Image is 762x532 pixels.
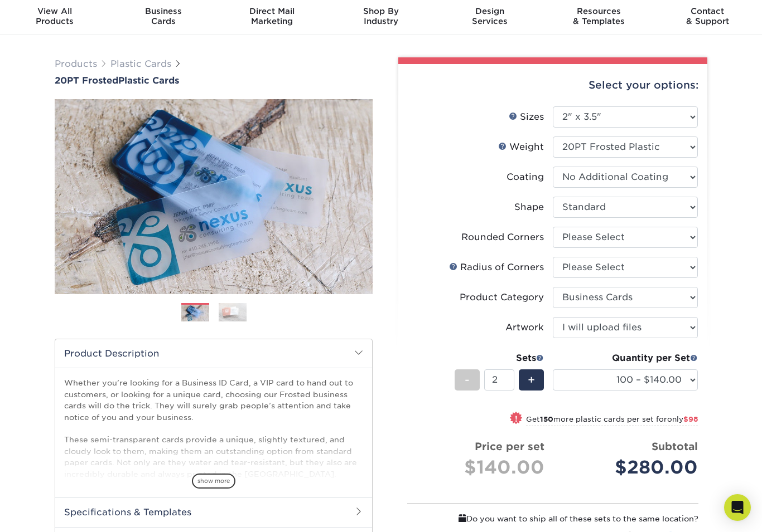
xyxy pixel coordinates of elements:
strong: 150 [540,415,553,423]
img: Plastic Cards 02 [219,302,247,322]
div: Shape [514,201,544,214]
span: Shop By [326,6,435,16]
span: ! [515,413,518,424]
div: Product Category [460,291,544,304]
div: Quantity per Set [553,352,698,365]
span: Design [436,6,544,16]
div: $140.00 [416,454,544,481]
span: only [667,415,698,423]
div: Artwork [505,321,544,334]
span: show more [192,474,235,489]
a: 20PT FrostedPlastic Cards [55,75,373,86]
div: Weight [498,140,544,154]
div: Do you want to ship all of these sets to the same location? [407,513,698,525]
span: Business [109,6,218,16]
div: Sets [455,352,544,365]
span: - [465,372,470,388]
strong: Subtotal [652,440,698,452]
span: Direct Mail [218,6,326,16]
h2: Specifications & Templates [55,497,372,526]
span: 20PT Frosted [55,75,118,86]
img: 20PT Frosted 01 [55,87,373,306]
div: Select your options: [407,64,698,106]
h1: Plastic Cards [55,75,373,86]
h2: Product Description [55,339,372,368]
a: Products [55,58,97,69]
div: Industry [326,6,435,26]
div: $280.00 [561,454,698,481]
div: & Support [653,6,762,26]
strong: Price per set [475,440,544,452]
div: Open Intercom Messenger [724,494,751,521]
div: Radius of Corners [449,261,544,274]
div: Marketing [218,6,326,26]
span: Resources [544,6,653,16]
div: & Templates [544,6,653,26]
div: Coating [507,170,544,184]
span: Contact [653,6,762,16]
a: Plastic Cards [110,58,171,69]
div: Rounded Corners [461,231,544,244]
small: Get more plastic cards per set for [526,415,698,426]
img: Plastic Cards 01 [181,304,209,323]
div: Sizes [509,110,544,124]
span: + [528,372,535,388]
div: Services [436,6,544,26]
div: Cards [109,6,218,26]
span: $98 [683,415,698,423]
